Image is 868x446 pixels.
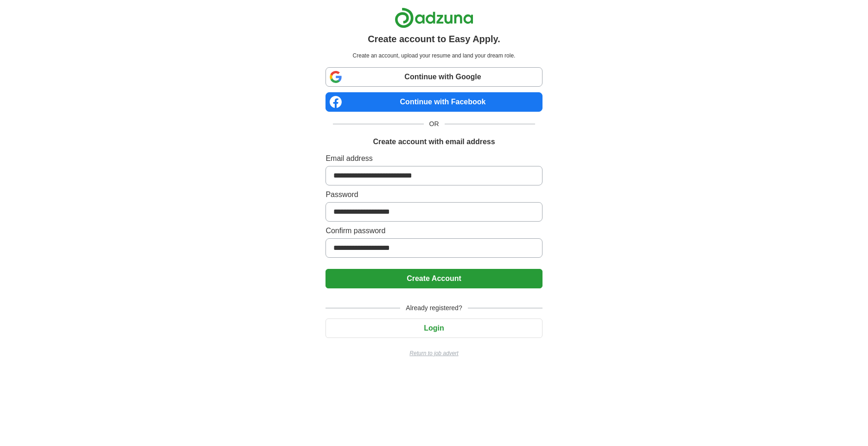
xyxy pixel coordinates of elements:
[325,189,542,200] label: Password
[325,153,542,164] label: Email address
[325,225,542,236] label: Confirm password
[373,136,495,147] h1: Create account with email address
[395,7,473,28] img: Adzuna logo
[325,67,542,87] a: Continue with Google
[325,269,542,288] button: Create Account
[400,303,467,313] span: Already registered?
[325,92,542,112] a: Continue with Facebook
[424,119,445,129] span: OR
[325,324,542,332] a: Login
[327,51,540,60] p: Create an account, upload your resume and land your dream role.
[325,349,542,357] a: Return to job advert
[325,319,542,338] button: Login
[368,32,500,46] h1: Create account to Easy Apply.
